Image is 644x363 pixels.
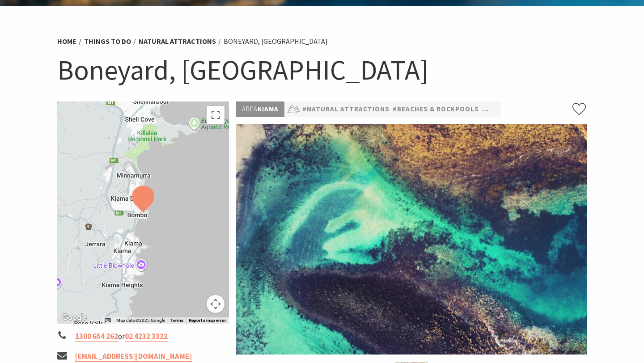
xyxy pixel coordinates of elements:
span: Map data ©2025 Google [116,318,165,323]
button: Map camera controls [207,295,225,313]
p: Kiama [236,101,284,117]
span: Area [242,105,258,113]
a: Terms (opens in new tab) [170,318,183,323]
a: 1300 654 262 [75,331,118,342]
a: Report a map error [189,318,226,323]
a: Home [57,37,76,46]
button: Toggle fullscreen view [207,106,225,124]
a: Things To Do [84,37,131,46]
img: Boneyard Kiama [236,124,587,355]
img: Google [59,312,89,324]
a: [EMAIL_ADDRESS][DOMAIN_NAME] [75,351,192,362]
button: Keyboard shortcuts [105,317,111,324]
li: or [57,330,229,342]
a: 02 4232 3322 [125,331,168,342]
li: Boneyard, [GEOGRAPHIC_DATA] [224,36,328,47]
a: #Natural Attractions [302,104,390,115]
a: Open this area in Google Maps (opens a new window) [59,312,89,324]
a: #Beaches & Rockpools [393,104,479,115]
h1: Boneyard, [GEOGRAPHIC_DATA] [57,52,587,88]
a: Natural Attractions [139,37,216,46]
